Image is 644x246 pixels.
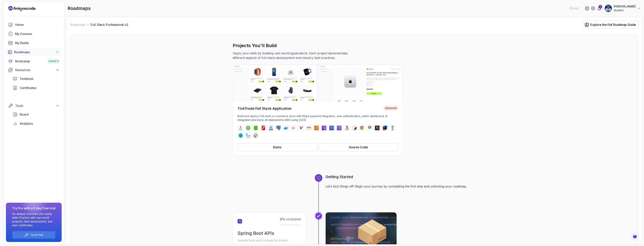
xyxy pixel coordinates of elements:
[246,133,250,138] img: github-actions logo
[14,50,59,54] div: Roadmaps
[15,32,59,36] div: My Courses
[590,22,636,27] div: Explore the Full Roadmap Guide
[319,143,398,151] button: Source Code
[605,5,612,12] img: user profile image
[70,22,85,27] a: Roadmaps
[6,57,62,65] a: bootcamp
[598,5,602,9] div: 1
[280,217,285,221] span: 0 %
[15,103,59,108] div: Tools
[8,6,36,12] a: Landing page
[614,5,636,8] p: [PERSON_NAME]
[30,233,43,236] a: Try for free
[238,126,243,130] img: java logo
[291,126,296,130] img: jib logo
[238,106,292,111] h4: TickTrade Full Stack Application
[569,6,578,10] p: 0 Points
[6,30,62,38] a: courses
[15,68,59,72] div: Resources
[349,145,368,149] div: Source Code
[360,126,364,130] img: chrome logo
[91,22,128,27] p: Full Stack Professional v2
[233,65,403,101] img: TickTrade Full Stack Application
[375,126,380,130] img: assertj logo
[6,39,62,47] a: builds
[261,126,266,130] img: flyway logo
[6,67,62,73] button: Resources
[246,126,250,130] img: spring-boot logo
[15,22,59,27] div: Home
[20,86,36,90] span: Certificates
[49,60,58,63] span: Cohort 3
[238,133,243,138] img: testcontainers logo
[307,126,311,130] img: aws logo
[20,112,28,117] span: Board
[273,145,282,149] div: Demo
[572,162,640,229] iframe: chat widget
[253,133,258,138] img: slack logo
[367,126,372,130] img: junit logo
[238,219,242,224] span: 1
[614,8,636,12] p: Student
[325,184,476,189] p: Let's kick things off! Begin your journey by completing the first step and unlocking your roadmap.
[233,43,476,49] h3: Projects You'll Build
[276,126,281,130] img: postgres logo
[284,126,288,130] img: docker logo
[299,126,304,130] img: maven logo
[253,126,258,130] img: spring-data-jpa logo
[383,126,387,130] img: intellij logo
[10,111,62,118] a: board
[322,126,326,130] img: vpc logo
[6,21,62,29] a: home
[390,126,395,130] img: mockito logo
[12,231,55,239] button: Try for free
[12,212,55,227] p: Go deeper and learn job-ready skills. Practice with real-world projects, take assessments, and ea...
[238,230,301,236] h2: Spring Boot APIs
[582,21,638,29] button: Explore the Full Roadmap Guide
[20,76,33,81] span: Textbook
[314,126,319,130] img: ec2 logo
[6,102,62,109] button: Tools
[20,121,33,126] span: Analytics
[10,84,62,92] a: certificates
[15,41,59,45] div: My Builds
[269,126,273,130] img: sql logo
[15,59,59,63] div: Bootcamp
[10,120,62,127] a: analytics
[280,217,301,221] span: completed
[10,75,62,83] a: textbook
[384,106,398,110] span: Advanced
[345,126,349,130] img: linux logo
[238,143,317,151] button: Demo
[329,126,334,130] img: rds logo
[325,174,476,179] h3: Getting Started
[68,5,91,11] h2: roadmaps
[238,114,398,122] p: Build and deploy Full-stack e-commerce store with Stripe payment integration, user authentication...
[352,126,357,130] img: bash logo
[337,126,342,130] img: route53 logo
[628,231,640,242] iframe: chat widget
[56,51,58,54] span: 7
[233,51,360,60] p: Apply your skills by building real-world applications. Each project demonstrates different aspect...
[605,5,641,12] button: user profile image[PERSON_NAME]Student
[597,6,601,11] a: 1
[6,48,62,56] a: roadmaps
